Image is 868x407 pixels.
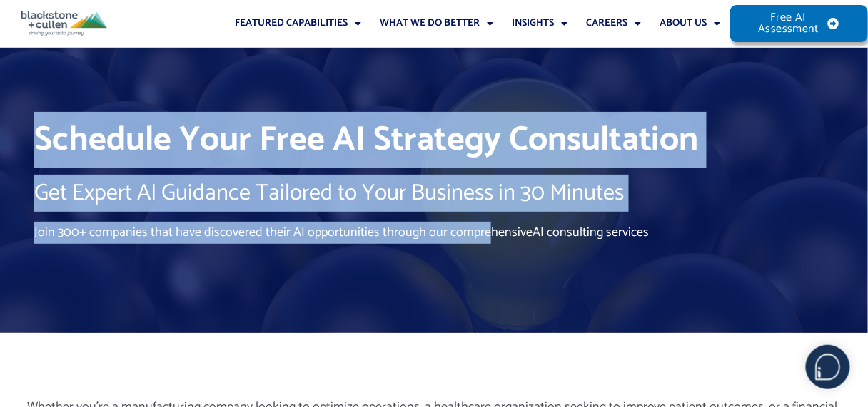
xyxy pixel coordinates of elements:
[730,5,868,42] a: Free AI Assessment
[34,222,834,244] p: Join 300+ companies that have discovered their AI opportunities through our comprehensive
[34,116,834,164] h1: Schedule Your Free AI Strategy Consultation
[807,346,849,388] img: users%2F5SSOSaKfQqXq3cFEnIZRYMEs4ra2%2Fmedia%2Fimages%2F-Bulle%20blanche%20sans%20fond%20%2B%20ma...
[759,12,819,35] span: Free AI Assessment
[34,179,834,209] h2: Get Expert AI Guidance Tailored to Your Business in 30 Minutes
[533,222,649,243] a: AI consulting services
